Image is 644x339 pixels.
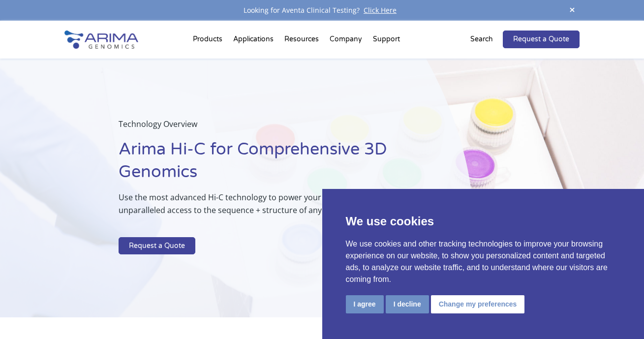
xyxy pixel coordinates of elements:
h1: Arima Hi-C for Comprehensive 3D Genomics [119,138,425,191]
button: I agree [346,295,384,313]
p: Search [470,33,493,46]
p: We use cookies and other tracking technologies to improve your browsing experience on our website... [346,238,621,285]
p: We use cookies [346,213,621,230]
a: Click Here [360,5,400,15]
a: Request a Quote [503,31,580,48]
p: Technology Overview [119,118,425,138]
button: I decline [386,295,429,313]
p: Use the most advanced Hi-C technology to power your discoveries with unparalleled access to the s... [119,191,425,224]
a: Request a Quote [119,237,195,255]
button: Change my preferences [431,295,525,313]
img: Arima-Genomics-logo [64,31,138,49]
div: Looking for Aventa Clinical Testing? [64,4,580,17]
